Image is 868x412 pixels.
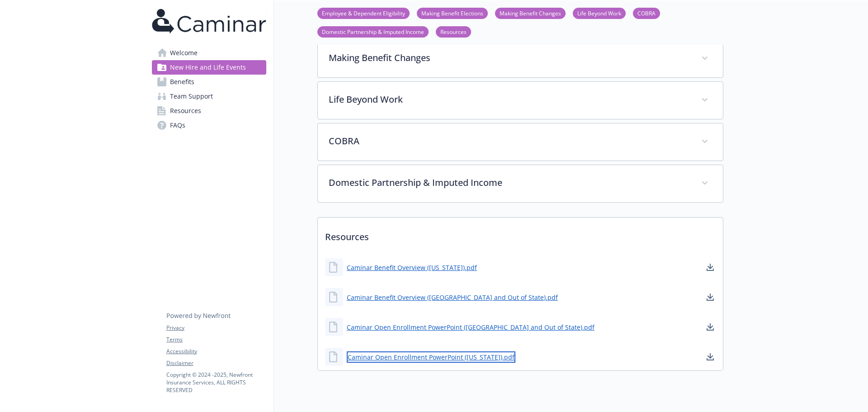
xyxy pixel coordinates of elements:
a: Welcome [152,46,266,60]
a: Caminar Benefit Overview ([GEOGRAPHIC_DATA] and Out of State).pdf [347,293,558,302]
a: Privacy [166,324,266,332]
p: Domestic Partnership & Imputed Income [329,176,690,189]
a: Terms [166,336,266,344]
a: New Hire and Life Events [152,60,266,75]
p: COBRA [329,134,690,148]
div: Life Beyond Work [318,82,723,119]
div: Making Benefit Changes [318,40,723,77]
span: Benefits [170,75,194,89]
a: Accessibility [166,347,266,355]
p: Life Beyond Work [329,93,690,106]
span: New Hire and Life Events [170,60,246,75]
a: Life Beyond Work [573,9,626,17]
a: COBRA [633,9,660,17]
p: Copyright © 2024 - 2025 , Newfront Insurance Services, ALL RIGHTS RESERVED [166,371,266,394]
a: Benefits [152,75,266,89]
span: Team Support [170,89,213,104]
a: Making Benefit Changes [495,9,566,17]
span: Resources [170,104,201,118]
div: COBRA [318,123,723,161]
a: FAQs [152,118,266,133]
a: download document [705,262,716,273]
a: Disclaimer [166,359,266,367]
a: Employee & Dependent Eligibility [317,9,410,17]
a: Domestic Partnership & Imputed Income [317,27,429,36]
a: Resources [152,104,266,118]
a: Team Support [152,89,266,104]
a: Making Benefit Elections [417,9,488,17]
a: Caminar Benefit Overview ([US_STATE]).pdf [347,263,477,272]
a: Caminar Open Enrollment PowerPoint ([US_STATE]).pdf [347,351,515,363]
a: download document [705,322,716,332]
a: Caminar Open Enrollment PowerPoint ([GEOGRAPHIC_DATA] and Out of State).pdf [347,322,594,332]
span: Welcome [170,46,198,60]
p: Making Benefit Changes [329,51,690,65]
div: Domestic Partnership & Imputed Income [318,165,723,202]
a: download document [705,292,716,303]
a: download document [705,351,716,362]
a: Resources [436,27,471,36]
p: Resources [318,218,723,251]
span: FAQs [170,118,185,133]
